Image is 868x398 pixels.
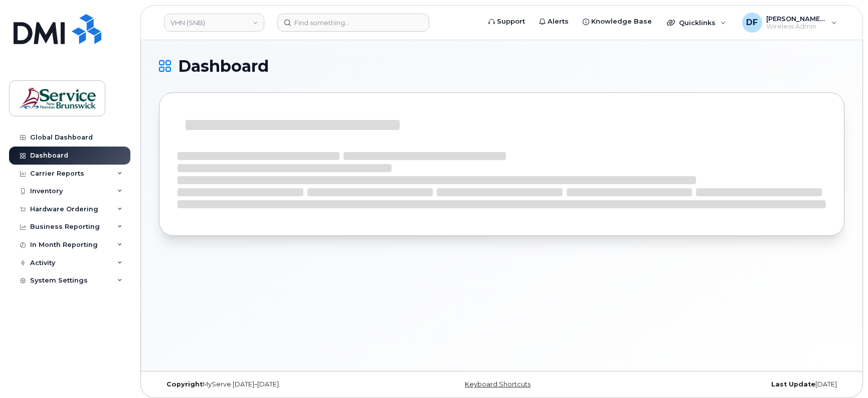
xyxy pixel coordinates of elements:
a: Keyboard Shortcuts [465,380,531,388]
div: [DATE] [616,380,844,388]
span: Dashboard [178,59,269,74]
strong: Last Update [771,380,815,388]
div: MyServe [DATE]–[DATE] [159,380,388,388]
strong: Copyright [166,380,203,388]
